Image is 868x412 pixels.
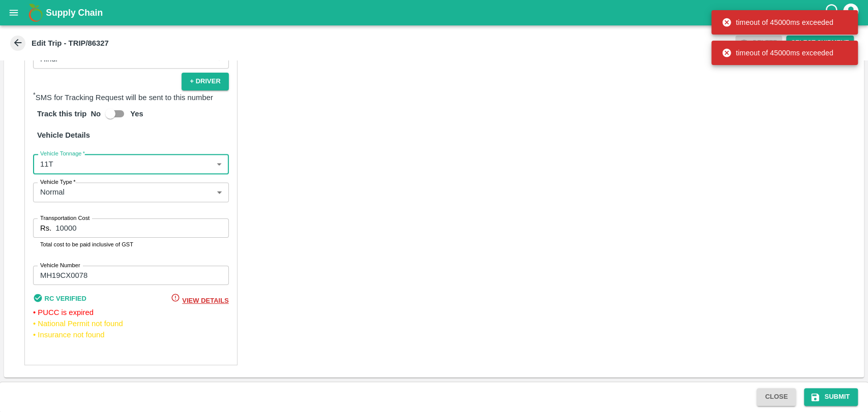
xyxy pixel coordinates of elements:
[182,297,228,304] span: View Details
[40,186,65,198] p: Normal
[824,4,842,22] div: customer-support
[32,39,109,47] b: Edit Trip - TRIP/86327
[91,108,101,119] p: No
[46,8,103,18] b: Supply Chain
[33,307,229,318] p: • PUCC is expired
[33,318,229,329] p: • National Permit not found
[37,131,90,139] strong: Vehicle Details
[804,388,858,406] button: Submit
[2,1,25,24] button: open drawer
[842,2,860,23] div: account of current user
[45,295,86,302] b: RC Verified
[25,3,46,23] img: logo
[40,178,76,186] label: Vehicle Type
[40,159,53,170] p: 11T
[33,103,91,124] h6: Track this trip
[40,223,51,234] p: Rs.
[182,73,228,90] button: + Driver
[40,240,222,249] p: Total cost to be paid inclusive of GST
[33,329,229,340] p: • Insurance not found
[722,44,833,62] div: timeout of 45000ms exceeded
[130,110,143,118] b: Yes
[33,266,229,285] input: Ex: TS07EX8889
[33,90,229,103] p: SMS for Tracking Request will be sent to this number
[757,388,796,406] button: Close
[40,149,85,157] label: Vehicle Tonnage
[40,214,89,222] label: Transportation Cost
[40,261,80,269] label: Vehicle Number
[46,6,824,20] a: Supply Chain
[722,13,833,31] div: timeout of 45000ms exceeded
